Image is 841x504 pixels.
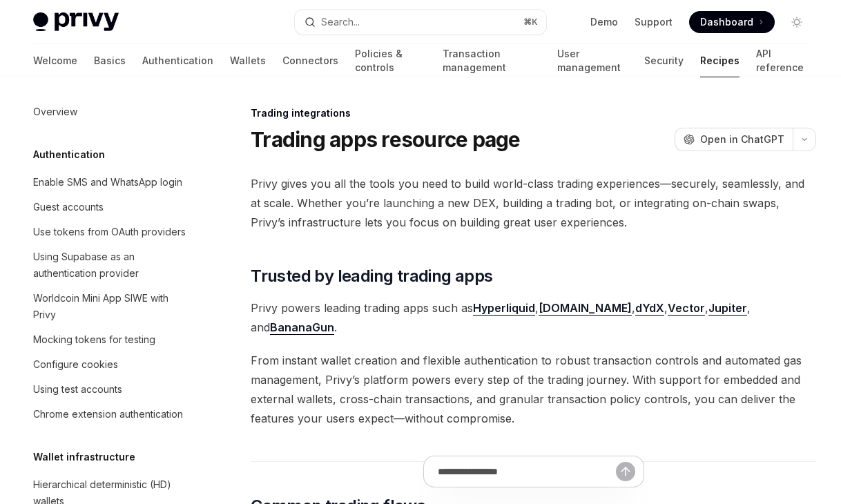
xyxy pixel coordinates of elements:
[33,290,191,323] div: Worldcoin Mini App SIWE with Privy
[668,301,705,316] a: Vector
[675,128,793,151] button: Open in ChatGPT
[635,15,673,29] a: Support
[270,320,334,335] a: BananaGun
[251,265,492,287] span: Trusted by leading trading apps
[22,286,199,327] a: Worldcoin Mini App SIWE with Privy
[33,174,182,191] div: Enable SMS and WhatsApp login
[616,462,635,481] button: Send message
[700,133,784,146] span: Open in ChatGPT
[22,195,199,220] a: Guest accounts
[251,298,816,337] span: Privy powers leading trading apps such as , , , , , and .
[33,104,77,120] div: Overview
[33,44,77,77] a: Welcome
[142,44,213,77] a: Authentication
[33,381,122,398] div: Using test accounts
[557,44,627,77] a: User management
[22,327,199,352] a: Mocking tokens for testing
[590,15,618,29] a: Demo
[22,99,199,124] a: Overview
[33,224,186,240] div: Use tokens from OAuth providers
[22,402,199,427] a: Chrome extension authentication
[22,170,199,195] a: Enable SMS and WhatsApp login
[708,301,747,316] a: Jupiter
[33,199,104,215] div: Guest accounts
[230,44,266,77] a: Wallets
[756,44,808,77] a: API reference
[523,17,538,28] span: ⌘ K
[321,14,360,30] div: Search...
[295,10,545,35] button: Search...⌘K
[22,352,199,377] a: Configure cookies
[251,127,521,152] h1: Trading apps resource page
[33,449,135,465] h5: Wallet infrastructure
[700,15,753,29] span: Dashboard
[539,301,632,316] a: [DOMAIN_NAME]
[22,377,199,402] a: Using test accounts
[33,12,119,32] img: light logo
[22,220,199,244] a: Use tokens from OAuth providers
[355,44,426,77] a: Policies & controls
[644,44,684,77] a: Security
[689,11,775,33] a: Dashboard
[33,249,191,282] div: Using Supabase as an authentication provider
[251,351,816,428] span: From instant wallet creation and flexible authentication to robust transaction controls and autom...
[473,301,535,316] a: Hyperliquid
[33,356,118,373] div: Configure cookies
[635,301,664,316] a: dYdX
[33,406,183,423] div: Chrome extension authentication
[251,106,816,120] div: Trading integrations
[22,244,199,286] a: Using Supabase as an authentication provider
[33,331,155,348] div: Mocking tokens for testing
[33,146,105,163] h5: Authentication
[443,44,541,77] a: Transaction management
[700,44,739,77] a: Recipes
[251,174,816,232] span: Privy gives you all the tools you need to build world-class trading experiences—securely, seamles...
[94,44,126,77] a: Basics
[282,44,338,77] a: Connectors
[786,11,808,33] button: Toggle dark mode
